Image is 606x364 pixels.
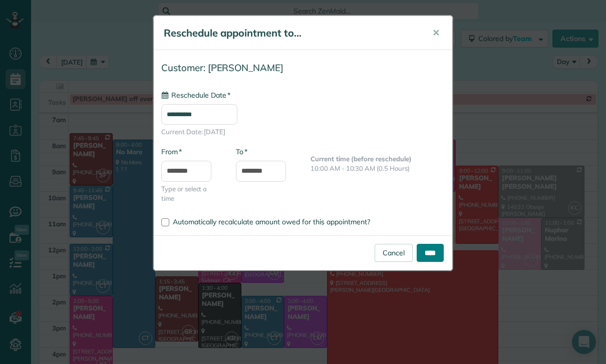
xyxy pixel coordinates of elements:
a: Cancel [375,244,413,262]
label: Reschedule Date [161,90,230,100]
h5: Reschedule appointment to... [164,26,418,40]
span: Type or select a time [161,184,221,203]
p: 10:00 AM - 10:30 AM (0.5 Hours) [311,164,445,173]
label: From [161,147,182,157]
span: Current Date: [DATE] [161,127,445,137]
b: Current time (before reschedule) [311,155,412,163]
label: To [236,147,247,157]
h4: Customer: [PERSON_NAME] [161,63,445,73]
span: Automatically recalculate amount owed for this appointment? [173,217,370,226]
span: ✕ [432,27,440,39]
